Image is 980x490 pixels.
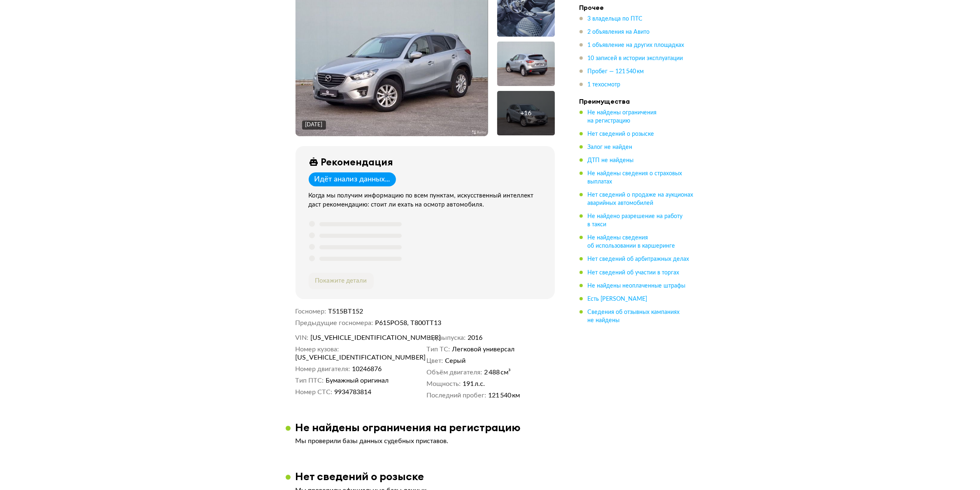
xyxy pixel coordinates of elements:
div: Идёт анализ данных... [314,175,390,184]
span: Нет сведений об участии в торгах [588,269,680,275]
span: 3 владельца по ПТС [588,16,643,22]
span: Сведения об отзывных кампаниях не найдены [588,309,680,323]
dt: VIN [296,334,309,342]
div: [DATE] [305,121,323,129]
span: [US_VEHICLE_IDENTIFICATION_NUMBER] [296,353,390,362]
span: 1 объявление на других площадках [588,42,684,48]
dt: Последний пробег [427,391,487,399]
span: Не найдены неоплаченные штрафы [588,283,686,288]
span: ДТП не найдены [588,158,634,163]
span: Нет сведений об арбитражных делах [588,256,689,262]
dt: Мощность [427,380,461,388]
span: Серый [445,357,466,365]
span: Бумажный оригинал [326,376,389,385]
dt: Предыдущие госномера [296,319,373,327]
span: Не найдены ограничения на регистрацию [588,110,657,124]
span: Легковой универсал [452,345,514,353]
span: Не найдено разрешение на работу в такси [588,214,683,228]
dt: Госномер [296,307,326,316]
dt: Номер двигателя [296,365,350,373]
button: Покажите детали [309,273,374,289]
div: Когда мы получим информацию по всем пунктам, искусственный интеллект даст рекомендацию: стоит ли ... [309,191,545,209]
span: 191 л.с. [463,380,485,388]
dt: Номер кузова [296,345,339,353]
span: 9934783814 [334,388,371,396]
span: Есть [PERSON_NAME] [588,296,647,302]
span: Покажите детали [315,278,367,284]
dt: Цвет [427,357,443,365]
h4: Преимущества [580,97,695,105]
span: [US_VEHICLE_IDENTIFICATION_NUMBER] [310,334,405,342]
span: Не найдены сведения о страховых выплатах [588,171,682,185]
span: Т515ВТ152 [328,308,363,315]
h3: Нет сведений о розыске [296,470,424,483]
dt: Тип ТС [427,345,450,353]
span: 2016 [468,334,482,342]
dt: Номер СТС [296,388,333,396]
span: Нет сведений о продаже на аукционах аварийных автомобилей [588,192,694,206]
span: 2 488 см³ [484,368,511,376]
span: Не найдены сведения об использовании в каршеринге [588,235,675,249]
p: Мы проверили базы данных судебных приставов. [296,437,555,445]
span: 10246876 [352,365,382,373]
span: Нет сведений о розыске [588,131,654,137]
dt: Тип ПТС [296,376,324,385]
span: 2 объявления на Авито [588,29,650,35]
dd: Р615РО58, Т800ТТ13 [375,319,555,327]
h3: Не найдены ограничения на регистрацию [296,421,521,434]
dt: Объём двигателя [427,368,482,376]
span: Пробег — 121 540 км [588,69,644,74]
span: 1 техосмотр [588,82,621,88]
h4: Прочее [580,3,695,12]
div: + 16 [520,109,531,117]
span: 121 540 км [488,391,520,399]
div: Рекомендация [321,156,393,167]
span: Залог не найден [588,144,633,150]
dt: Год выпуска [427,334,466,342]
span: 10 записей в истории эксплуатации [588,56,683,61]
